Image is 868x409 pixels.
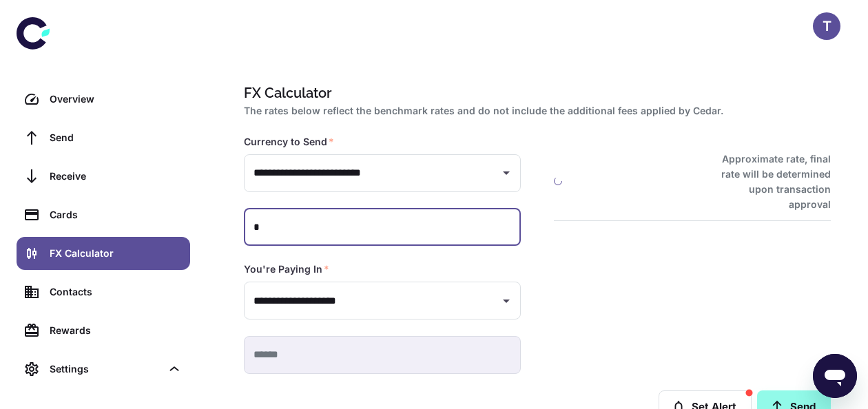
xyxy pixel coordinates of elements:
[50,284,182,300] div: Contacts
[50,361,161,377] div: Settings
[17,198,190,231] a: Cards
[244,262,329,276] label: You're Paying In
[244,83,825,103] h1: FX Calculator
[17,314,190,347] a: Rewards
[706,151,831,212] h6: Approximate rate, final rate will be determined upon transaction approval
[813,354,857,398] iframe: Button to launch messaging window
[17,121,190,154] a: Send
[244,135,334,149] label: Currency to Send
[17,353,190,386] div: Settings
[497,163,516,182] button: Open
[50,246,182,261] div: FX Calculator
[50,169,182,184] div: Receive
[50,323,182,338] div: Rewards
[50,92,182,107] div: Overview
[813,12,840,40] button: T
[50,207,182,222] div: Cards
[17,275,190,308] a: Contacts
[17,160,190,193] a: Receive
[17,83,190,116] a: Overview
[50,130,182,145] div: Send
[17,237,190,270] a: FX Calculator
[497,291,516,311] button: Open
